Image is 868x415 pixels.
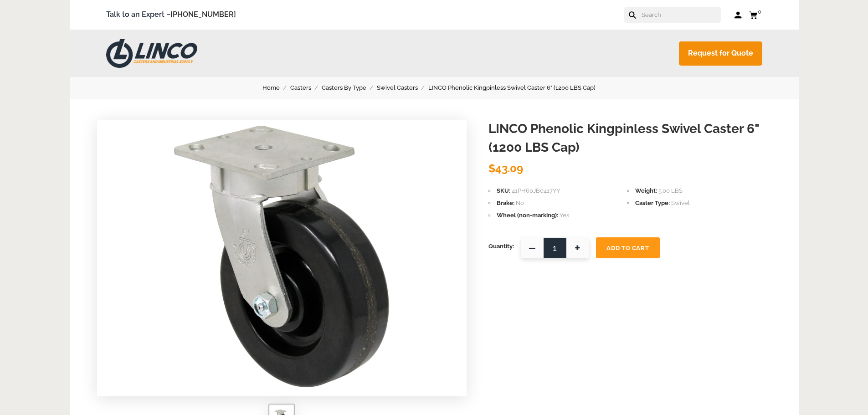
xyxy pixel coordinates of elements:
[322,83,377,93] a: Casters By Type
[560,212,569,219] span: Yes
[497,200,514,206] span: Brake
[488,237,514,256] span: Quantity
[497,187,510,194] span: SKU
[106,39,197,68] img: LINCO CASTERS & INDUSTRIAL SUPPLY
[166,120,397,393] img: LINCO Phenolic Kingpinless Swivel Caster 6" (1200 LBS Cap)
[658,187,683,194] span: 5.00 LBS
[106,9,236,21] span: Talk to an Expert –
[596,237,660,258] button: Add To Cart
[679,41,762,66] a: Request for Quote
[516,200,524,206] span: No
[512,187,560,194] span: 41PH60JB0417YY
[734,10,742,20] a: Log in
[749,9,762,20] a: 0
[290,83,322,93] a: Casters
[566,237,589,258] span: +
[606,245,649,251] span: Add To Cart
[758,8,761,15] span: 0
[635,200,670,206] span: Caster Type
[521,237,544,258] span: —
[488,162,523,175] span: $43.09
[671,200,690,206] span: Swivel
[428,83,606,93] a: LINCO Phenolic Kingpinless Swivel Caster 6" (1200 LBS Cap)
[488,120,771,157] h1: LINCO Phenolic Kingpinless Swivel Caster 6" (1200 LBS Cap)
[377,83,428,93] a: Swivel Casters
[262,83,290,93] a: Home
[170,10,236,19] a: [PHONE_NUMBER]
[635,187,657,194] span: Weight
[497,212,558,219] span: Wheel (non-marking)
[641,7,721,23] input: Search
